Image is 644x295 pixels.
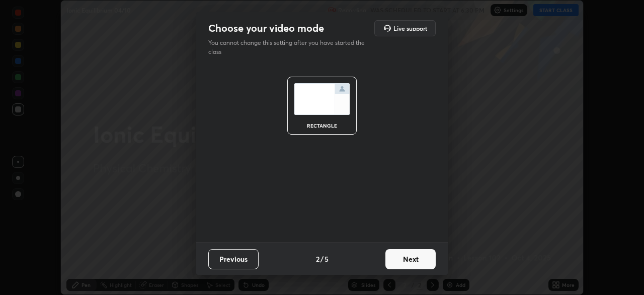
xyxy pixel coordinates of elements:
[325,254,329,264] h4: 5
[302,123,342,128] div: rectangle
[294,83,350,115] img: normalScreenIcon.ae25ed63.svg
[208,249,259,269] button: Previous
[385,249,436,269] button: Next
[320,254,324,264] h4: /
[393,25,427,31] h5: Live support
[316,254,319,264] h4: 2
[208,22,324,35] h2: Choose your video mode
[208,38,371,56] p: You cannot change this setting after you have started the class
